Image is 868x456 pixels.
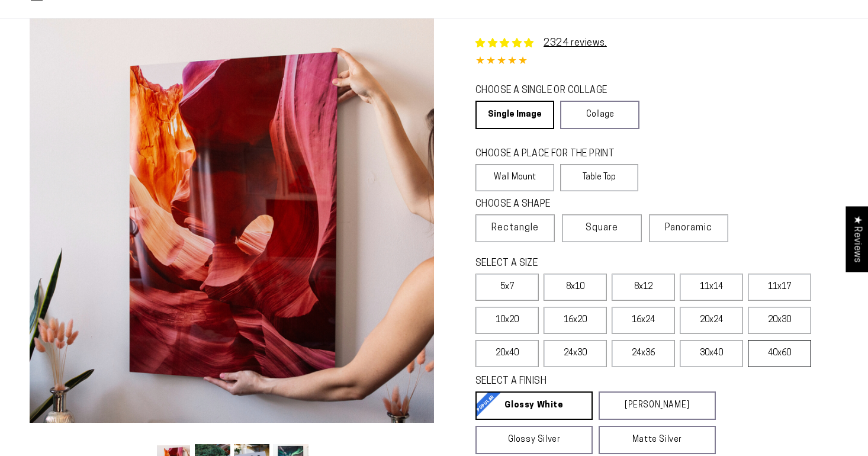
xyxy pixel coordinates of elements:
[475,36,607,50] a: 2324 reviews.
[680,340,743,367] label: 30x40
[475,53,838,70] div: 4.85 out of 5.0 stars
[475,147,628,161] legend: CHOOSE A PLACE FOR THE PRINT
[475,340,539,367] label: 20x40
[475,426,593,454] a: Glossy Silver
[599,426,716,454] a: Matte Silver
[612,274,675,301] label: 8x12
[544,274,607,301] label: 8x10
[475,391,593,420] a: Glossy White
[748,340,811,367] label: 40x60
[475,257,689,271] legend: SELECT A SIZE
[475,307,539,334] label: 10x20
[846,206,868,272] div: Click to open Judge.me floating reviews tab
[544,340,607,367] label: 24x30
[475,84,628,98] legend: CHOOSE A SINGLE OR COLLAGE
[680,274,743,301] label: 11x14
[748,307,811,334] label: 20x30
[612,307,675,334] label: 16x24
[491,221,539,235] span: Rectangle
[680,307,743,334] label: 20x24
[748,274,811,301] label: 11x17
[612,340,675,367] label: 24x36
[475,101,554,129] a: Single Image
[544,38,607,48] a: 2324 reviews.
[599,391,716,420] a: [PERSON_NAME]
[560,101,639,129] a: Collage
[544,307,607,334] label: 16x20
[475,375,689,388] legend: SELECT A FINISH
[665,223,712,233] span: Panoramic
[475,164,554,191] label: Wall Mount
[560,164,639,191] label: Table Top
[475,274,539,301] label: 5x7
[586,221,618,235] span: Square
[475,198,629,211] legend: CHOOSE A SHAPE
